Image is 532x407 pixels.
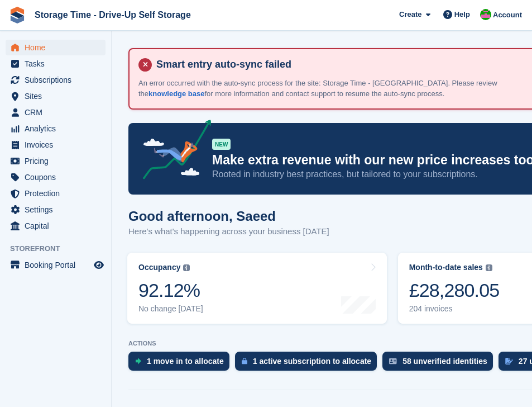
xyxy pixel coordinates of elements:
a: menu [6,218,106,234]
a: menu [6,56,106,72]
span: Sites [25,88,92,104]
img: stora-icon-8386f47178a22dfd0bd8f6a31ec36ba5ce8667c1dd55bd0f319d3a0aa187defe.svg [9,7,26,23]
div: 58 unverified identities [402,357,487,366]
div: Occupancy [138,263,180,272]
a: menu [6,257,106,273]
span: Account [493,10,522,21]
a: 58 unverified identities [382,352,499,376]
img: icon-info-grey-7440780725fd019a000dd9b08b2336e03edf1995a4989e88bcd33f0948082b44.svg [486,264,492,271]
span: Coupons [25,169,92,185]
a: 1 active subscription to allocate [235,352,382,376]
span: Capital [25,218,92,234]
a: menu [6,186,106,201]
a: 1 move in to allocate [128,352,235,376]
a: menu [6,88,106,104]
span: Booking Portal [25,257,92,273]
img: verify_identity-adf6edd0f0f0b5bbfe63781bf79b02c33cf7c696d77639b501bdc392416b5a36.svg [389,358,397,365]
span: Subscriptions [25,72,92,88]
a: Occupancy 92.12% No change [DATE] [127,253,387,324]
div: Month-to-date sales [409,263,483,272]
span: Invoices [25,137,92,153]
div: No change [DATE] [138,304,203,314]
a: menu [6,202,106,217]
span: Storefront [10,243,111,254]
img: move_ins_to_allocate_icon-fdf77a2bb77ea45bf5b3d319d69a93e2d87916cf1d5bf7949dd705db3b84f3ca.svg [135,358,141,365]
img: icon-info-grey-7440780725fd019a000dd9b08b2336e03edf1995a4989e88bcd33f0948082b44.svg [183,264,190,271]
div: 1 active subscription to allocate [253,357,371,366]
div: 1 move in to allocate [147,357,224,366]
img: active_subscription_to_allocate_icon-d502201f5373d7db506a760aba3b589e785aa758c864c3986d89f69b8ff3... [242,357,247,365]
a: menu [6,153,106,169]
img: price-adjustments-announcement-icon-8257ccfd72463d97f412b2fc003d46551f7dbcb40ab6d574587a9cd5c0d94... [133,120,212,183]
div: NEW [212,139,231,150]
div: 92.12% [138,279,203,302]
img: Saeed [480,9,491,20]
span: Help [454,9,470,20]
span: Protection [25,186,92,201]
a: menu [6,169,106,185]
a: Storage Time - Drive-Up Self Storage [30,6,195,24]
span: Home [25,40,92,55]
h1: Good afternoon, Saeed [128,209,329,224]
span: Analytics [25,121,92,136]
a: Preview store [92,258,106,272]
span: CRM [25,105,92,120]
img: contract_signature_icon-13c848040528278c33f63329250d36e43548de30e8caae1d1a13099fd9432cc5.svg [505,358,513,365]
span: Settings [25,202,92,217]
span: Tasks [25,56,92,72]
span: Pricing [25,153,92,169]
span: Create [399,9,421,20]
div: £28,280.05 [409,279,500,302]
div: 204 invoices [409,304,500,314]
a: menu [6,72,106,88]
a: menu [6,40,106,55]
a: menu [6,121,106,136]
p: An error occurred with the auto-sync process for the site: Storage Time - [GEOGRAPHIC_DATA]. Plea... [138,78,529,100]
a: knowledge base [148,89,204,98]
p: Here's what's happening across your business [DATE] [128,225,329,238]
a: menu [6,137,106,153]
a: menu [6,105,106,120]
